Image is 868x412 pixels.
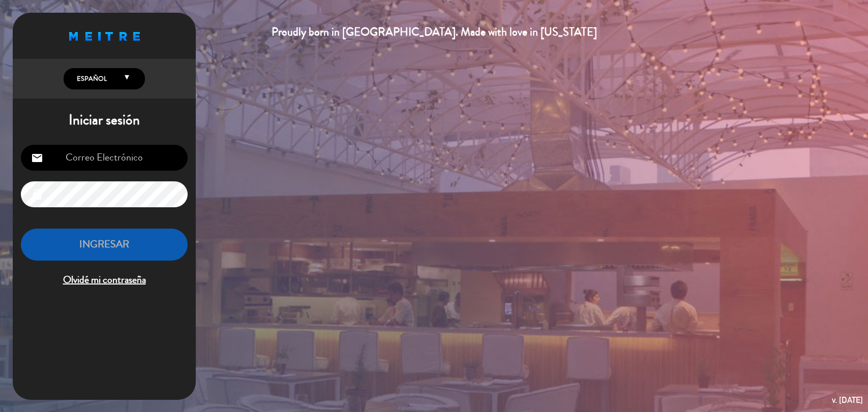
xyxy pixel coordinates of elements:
i: email [31,152,43,164]
i: lock [31,188,43,201]
input: Correo Electrónico [21,145,188,171]
span: Olvidé mi contraseña [21,272,188,289]
div: v. [DATE] [832,393,863,407]
span: Español [74,74,107,84]
h1: Iniciar sesión [13,112,196,129]
button: INGRESAR [21,229,188,261]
